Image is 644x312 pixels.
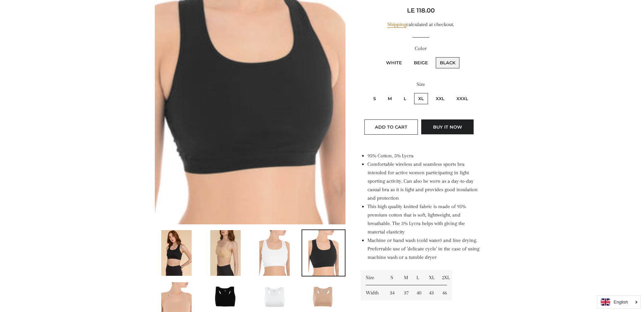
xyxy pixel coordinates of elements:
[385,270,399,285] td: S
[361,44,481,53] label: Color
[308,230,339,276] img: Load image into Gallery viewer, Women&#39;s Seamless Wireless Comfort Sports Bra
[411,270,424,285] td: L
[361,285,384,300] td: Width
[432,93,449,104] label: XXL
[210,230,241,276] img: Load image into Gallery viewer, Women&#39;s Seamless Wireless Comfort Sports Bra
[361,270,384,285] td: Size
[421,119,474,134] button: Buy it now
[424,285,437,300] td: 43
[385,285,399,300] td: 34
[259,230,290,276] img: Load image into Gallery viewer, Women&#39;s Seamless Wireless Comfort Sports Bra
[369,93,380,104] label: S
[399,270,411,285] td: M
[424,270,437,285] td: XL
[387,21,406,28] a: Shipping
[361,20,481,29] div: calculated at checkout.
[375,124,407,130] span: Add to Cart
[601,298,637,306] a: English
[437,270,452,285] td: 2XL
[361,80,481,89] label: Size
[367,203,466,235] span: This high quality knitted fabric is made of 95% premium cotton that is soft, lightweight, and bre...
[411,285,424,300] td: 40
[204,282,247,311] img: Load image into Gallery viewer, Women&#39;s Seamless Wireless Comfort Sports Bra
[410,57,432,68] label: Beige
[161,230,192,276] img: Load image into Gallery viewer, Women&#39;s Seamless Wireless Comfort Sports Bra
[384,93,396,104] label: M
[414,93,428,104] label: XL
[437,285,452,300] td: 46
[364,119,418,134] button: Add to Cart
[382,57,406,68] label: White
[614,300,628,304] i: English
[452,93,472,104] label: XXXL
[253,282,296,311] img: Load image into Gallery viewer, Women&#39;s Seamless Wireless Comfort Sports Bra
[367,237,479,260] span: Machine or hand wash (cold water) and line drying. Preferrable use of 'delicate cycle' in the cas...
[302,282,345,311] img: Load image into Gallery viewer, Women&#39;s Seamless Wireless Comfort Sports Bra
[399,285,411,300] td: 37
[407,7,435,14] span: LE 118.00
[367,160,481,202] li: Comfortable wireless and seamless sports bra intended for active women participating in light spo...
[367,153,413,159] span: 95% Cotton, 5% Lycra
[400,93,410,104] label: L
[436,57,459,68] label: Black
